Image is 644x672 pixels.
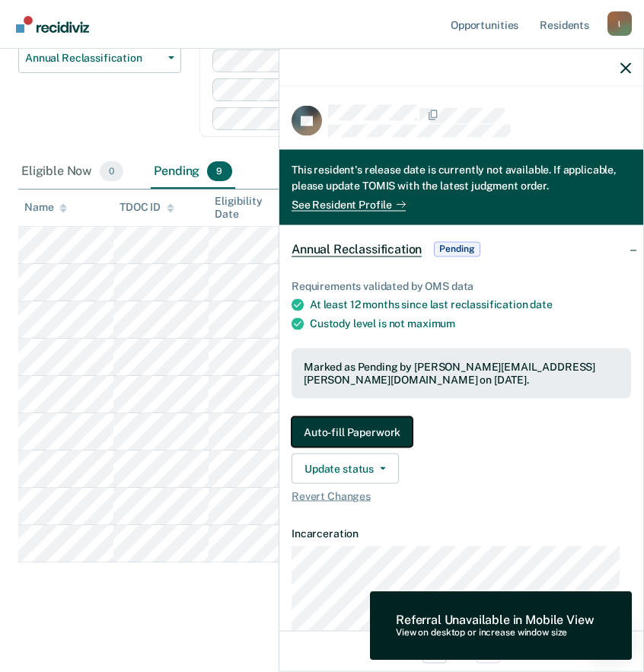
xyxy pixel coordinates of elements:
div: Annual ReclassificationPending [279,225,643,273]
span: 0 [100,161,123,181]
div: Requirements validated by OMS data [292,279,631,292]
div: Eligibility Date [215,195,298,221]
span: maximum [407,317,455,330]
div: 9 / 9 [279,630,643,670]
div: Name [24,201,67,214]
span: Annual Reclassification [292,241,422,256]
div: l [607,11,632,36]
div: Referral Unavailable in Mobile View [396,613,594,627]
button: Profile dropdown button [607,11,632,36]
div: View on desktop or increase window size [396,628,594,639]
div: Eligible Now [18,155,126,189]
span: Annual Reclassification [25,52,162,65]
div: TDOC ID [120,201,174,214]
a: Navigate to form link [292,416,631,447]
button: Update status [292,453,399,483]
div: Marked as Pending by [PERSON_NAME][EMAIL_ADDRESS][PERSON_NAME][DOMAIN_NAME] on [DATE]. [304,361,619,387]
div: This resident's release date is currently not available. If applicable, please update TOMIS with ... [292,161,631,196]
div: Custody level is not [310,317,631,330]
span: Pending [434,241,480,256]
dt: Incarceration [292,527,631,540]
img: Recidiviz [16,16,89,33]
a: See Resident Profile [292,198,406,211]
span: 9 [207,161,231,181]
span: date [530,298,552,311]
div: Pending [151,155,234,189]
span: Revert Changes [292,489,631,502]
div: At least 12 months since last reclassification [310,298,631,311]
button: Auto-fill Paperwork [292,416,413,447]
